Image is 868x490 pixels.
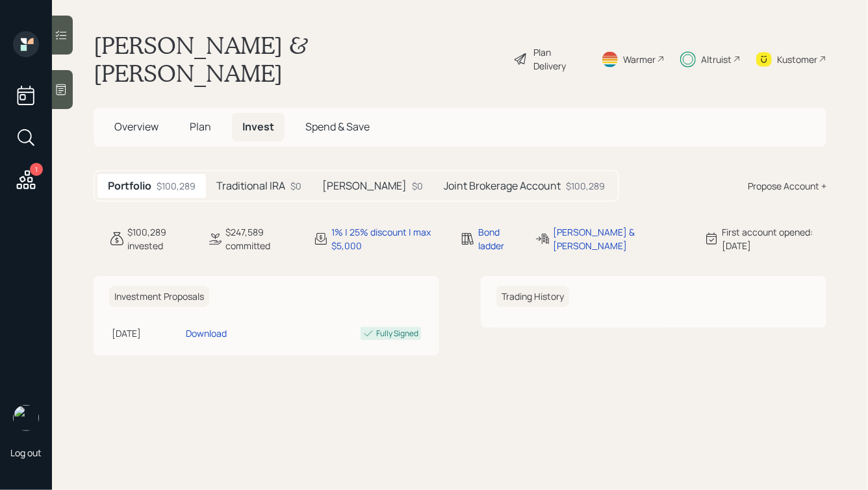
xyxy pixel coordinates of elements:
div: [DATE] [112,326,181,340]
div: 1 [30,163,43,176]
div: Propose Account + [748,179,826,193]
h6: Trading History [496,286,569,308]
h1: [PERSON_NAME] & [PERSON_NAME] [94,31,503,87]
span: Invest [242,119,274,134]
div: Plan Delivery [534,45,585,73]
div: Kustomer [777,53,817,66]
h5: Joint Brokerage Account [444,180,561,192]
div: $100,289 [157,179,196,193]
span: Plan [190,119,211,134]
h6: Investment Proposals [109,286,209,308]
div: $100,289 invested [127,225,192,252]
div: Bond ladder [478,225,519,252]
div: $0 [290,179,301,193]
div: $247,589 committed [225,225,298,252]
div: [PERSON_NAME] & [PERSON_NAME] [553,225,689,252]
h5: Traditional IRA [216,180,285,192]
h5: Portfolio [108,180,151,192]
div: 1% | 25% discount | max $5,000 [331,225,444,252]
div: $100,289 [566,179,605,193]
div: First account opened: [DATE] [722,225,826,252]
img: hunter_neumayer.jpg [13,405,39,431]
div: $0 [412,179,423,193]
div: Log out [10,447,42,459]
span: Spend & Save [305,119,370,134]
div: Download [186,326,227,340]
div: Fully Signed [376,328,418,339]
div: Warmer [623,53,656,66]
span: Overview [114,119,159,134]
div: Altruist [701,53,732,66]
h5: [PERSON_NAME] [322,180,407,192]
